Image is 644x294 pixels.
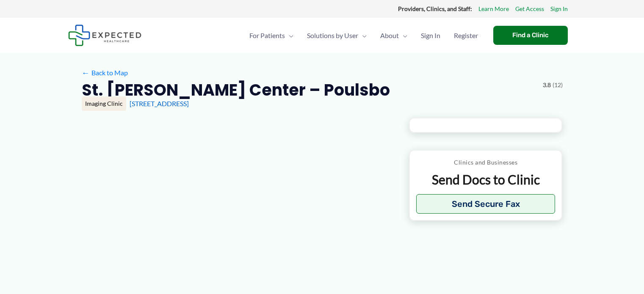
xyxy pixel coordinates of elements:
[447,21,485,50] a: Register
[421,21,440,50] span: Sign In
[414,21,447,50] a: Sign In
[543,80,551,91] span: 3.8
[243,21,300,50] a: For PatientsMenu Toggle
[515,3,544,14] a: Get Access
[373,21,414,50] a: AboutMenu Toggle
[130,99,189,107] a: [STREET_ADDRESS]
[550,3,568,14] a: Sign In
[249,21,285,50] span: For Patients
[398,5,472,12] strong: Providers, Clinics, and Staff:
[416,171,556,188] p: Send Docs to Clinic
[493,26,568,45] a: Find a Clinic
[285,21,293,50] span: Menu Toggle
[553,80,563,91] span: (12)
[416,157,556,168] p: Clinics and Businesses
[380,21,399,50] span: About
[399,21,407,50] span: Menu Toggle
[416,194,556,214] button: Send Secure Fax
[82,66,128,79] a: ←Back to Map
[243,21,485,50] nav: Primary Site Navigation
[68,25,141,46] img: Expected Healthcare Logo - side, dark font, small
[300,21,373,50] a: Solutions by UserMenu Toggle
[478,3,509,14] a: Learn More
[82,96,126,111] div: Imaging Clinic
[82,80,390,100] h2: St. [PERSON_NAME] Center – Poulsbo
[358,21,367,50] span: Menu Toggle
[82,69,90,77] span: ←
[454,21,478,50] span: Register
[307,21,358,50] span: Solutions by User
